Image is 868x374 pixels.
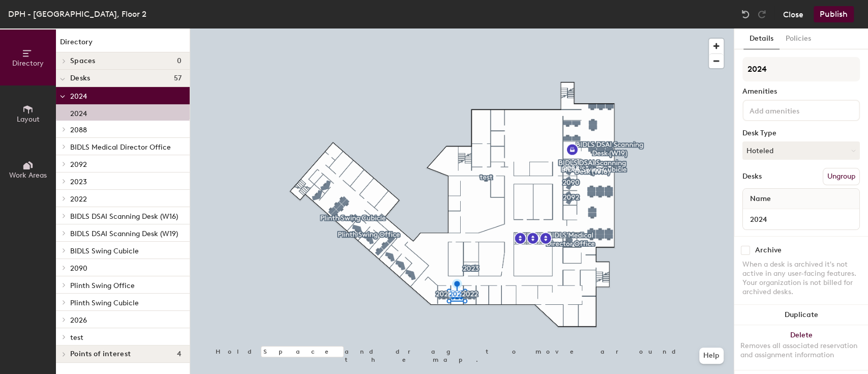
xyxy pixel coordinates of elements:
button: Close [783,6,803,22]
img: Redo [757,9,767,19]
span: 0 [177,57,182,65]
img: Undo [740,9,751,19]
span: BIDLS DSAI Scanning Desk (W16) [70,212,178,221]
span: BIDLS DSAI Scanning Desk (W19) [70,229,178,238]
button: Policies [780,28,817,49]
button: DeleteRemoves all associated reservation and assignment information [734,325,868,370]
span: BIDLS Swing Cubicle [70,247,139,255]
span: Layout [17,115,40,124]
p: 2024 [70,106,87,118]
div: Archive [755,246,782,254]
span: 57 [173,74,182,82]
span: test [70,333,83,342]
span: 2022 [70,195,87,204]
button: Duplicate [734,305,868,325]
span: Plinth Swing Office [70,281,135,290]
div: When a desk is archived it's not active in any user-facing features. Your organization is not bil... [742,260,860,297]
span: Desks [70,74,90,82]
span: Plinth Swing Cubicle [70,299,139,307]
h1: Directory [56,37,190,52]
div: Desks [742,172,762,181]
span: 2092 [70,160,87,169]
span: Work Areas [9,171,47,180]
span: 2023 [70,178,87,186]
button: Details [743,28,780,49]
div: DPH - [GEOGRAPHIC_DATA], Floor 2 [8,8,146,20]
button: Ungroup [823,168,860,185]
input: Unnamed desk [745,212,857,226]
span: 2026 [70,316,87,325]
div: Amenities [742,88,860,96]
span: Points of interest [70,350,131,358]
span: 2024 [70,92,87,101]
span: 4 [177,350,182,358]
button: Help [699,348,724,364]
button: Hoteled [742,141,860,160]
input: Add amenities [747,104,839,116]
button: Publish [814,6,854,22]
span: 2088 [70,126,87,134]
span: Directory [12,59,44,68]
div: Desk Type [742,129,860,137]
span: 2090 [70,264,87,273]
span: Name [745,190,776,208]
span: Spaces [70,57,96,65]
span: BIDLS Medical Director Office [70,143,171,152]
div: Removes all associated reservation and assignment information [740,341,862,360]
